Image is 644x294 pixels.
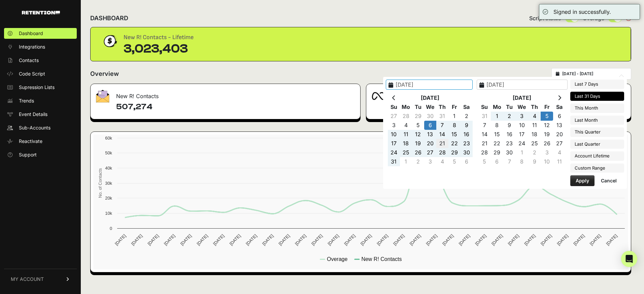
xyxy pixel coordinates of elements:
td: 20 [553,130,566,139]
text: [DATE] [343,233,356,246]
td: 29 [491,148,503,157]
td: 30 [461,148,473,157]
text: [DATE] [360,233,373,246]
th: [DATE] [491,93,553,102]
h2: Overview [90,69,119,79]
td: 8 [516,157,528,166]
td: 6 [491,157,503,166]
td: 4 [553,148,566,157]
td: 1 [516,148,528,157]
text: New R! Contacts [361,256,402,262]
text: [DATE] [589,233,602,246]
text: [DATE] [245,233,258,246]
img: fa-meta-2f981b61bb99beabf952f7030308934f19ce035c18b003e963880cc3fabeebb7.png [372,92,385,100]
text: [DATE] [523,233,536,246]
td: 25 [400,148,412,157]
td: 2 [412,157,424,166]
td: 27 [553,139,566,148]
text: No. of Contacts [98,168,103,198]
th: Fr [541,102,553,112]
td: 23 [461,139,473,148]
a: Code Script [4,68,77,79]
td: 17 [388,139,400,148]
span: Support [19,151,37,158]
span: Sub-Accounts [19,124,50,131]
td: 8 [491,121,503,130]
th: Tu [503,102,516,112]
td: 24 [516,139,528,148]
td: 31 [388,157,400,166]
td: 4 [528,112,541,121]
a: Integrations [4,41,77,52]
td: 2 [461,112,473,121]
button: Apply [570,175,595,186]
td: 7 [503,157,516,166]
li: This Month [570,104,624,113]
span: Reactivate [19,138,42,145]
text: [DATE] [261,233,274,246]
td: 27 [388,112,400,121]
td: 9 [503,121,516,130]
td: 22 [491,139,503,148]
button: Cancel [596,175,622,186]
span: Integrations [19,43,45,50]
text: [DATE] [540,233,553,246]
span: Event Details [19,111,47,118]
td: 30 [503,148,516,157]
text: [DATE] [130,233,143,246]
td: 5 [412,121,424,130]
td: 5 [478,157,491,166]
td: 21 [436,139,448,148]
th: Tu [412,102,424,112]
td: 12 [541,121,553,130]
td: 5 [541,112,553,121]
img: dollar-coin-05c43ed7efb7bc0c12610022525b4bbbb207c7efeef5aecc26f025e68dcafac9.png [101,33,118,50]
text: [DATE] [212,233,225,246]
a: Trends [4,95,77,106]
td: 19 [412,139,424,148]
td: 23 [503,139,516,148]
text: [DATE] [114,233,127,246]
td: 4 [400,121,412,130]
td: 11 [400,130,412,139]
text: [DATE] [441,233,454,246]
text: [DATE] [327,233,340,246]
th: Sa [461,102,473,112]
text: [DATE] [310,233,324,246]
text: [DATE] [605,233,618,246]
div: New R! Contacts [91,84,360,104]
td: 3 [541,148,553,157]
td: 28 [436,148,448,157]
text: [DATE] [409,233,422,246]
td: 31 [478,112,491,121]
li: Last Month [570,116,624,125]
td: 26 [541,139,553,148]
text: [DATE] [572,233,585,246]
a: MY ACCOUNT [4,269,77,289]
td: 27 [424,148,436,157]
td: 25 [528,139,541,148]
td: 13 [553,121,566,130]
td: 18 [400,139,412,148]
text: [DATE] [507,233,520,246]
td: 30 [424,112,436,121]
th: Mo [491,102,503,112]
span: MY ACCOUNT [11,276,44,283]
td: 4 [436,157,448,166]
span: Trends [19,97,34,104]
text: [DATE] [474,233,487,246]
th: Sa [553,102,566,112]
td: 28 [478,148,491,157]
td: 16 [461,130,473,139]
span: Contacts [19,57,39,64]
td: 14 [436,130,448,139]
li: Account Lifetime [570,151,624,161]
td: 2 [528,148,541,157]
td: 8 [448,121,461,130]
th: [DATE] [400,93,461,102]
div: 3,023,403 [124,42,194,56]
h4: 507,274 [116,101,355,112]
a: Event Details [4,109,77,120]
text: [DATE] [392,233,405,246]
a: Sub-Accounts [4,122,77,133]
